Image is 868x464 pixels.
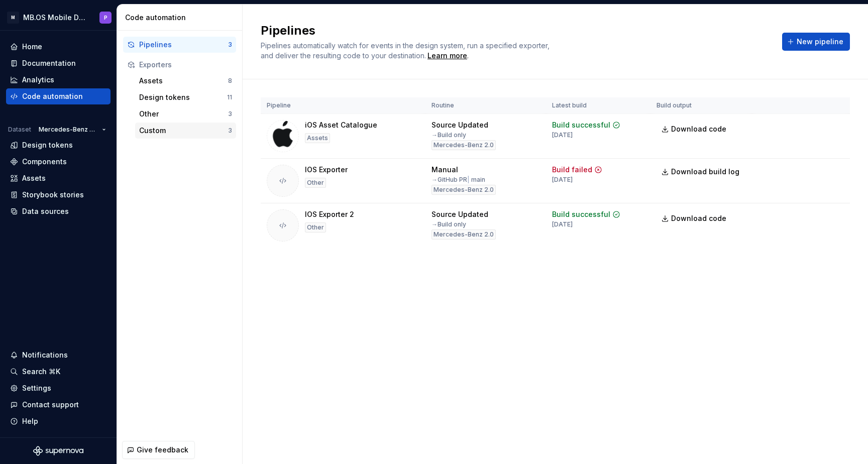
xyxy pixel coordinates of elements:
a: Code automation [6,88,111,104]
button: MMB.OS Mobile Design SystemP [2,7,115,28]
div: Design tokens [139,92,227,102]
div: [DATE] [552,176,573,184]
div: iOS Asset Catalogue [305,120,377,130]
a: Components [6,154,111,170]
div: [DATE] [552,220,573,228]
div: → Build only [431,220,466,228]
div: Mercedes-Benz 2.0 [431,185,496,195]
a: Assets [6,170,111,186]
div: Assets [305,133,330,143]
div: Home [22,42,42,52]
span: Mercedes-Benz 2.0 [39,126,98,134]
div: Other [139,109,228,119]
a: Download code [657,209,733,227]
th: Build output [650,97,752,114]
div: → Build only [431,131,466,139]
th: Routine [425,97,546,114]
button: Assets8 [135,73,236,89]
button: Mercedes-Benz 2.0 [34,123,111,137]
button: Pipelines3 [123,37,236,53]
div: Source Updated [431,209,488,219]
div: 3 [228,127,232,135]
button: New pipeline [782,33,850,51]
div: Other [305,178,326,188]
button: Contact support [6,397,111,413]
div: Code automation [22,91,83,101]
a: Analytics [6,72,111,88]
a: Data sources [6,203,111,219]
span: | [467,176,470,183]
a: Storybook stories [6,187,111,203]
span: Give feedback [137,445,188,455]
h2: Pipelines [261,23,770,39]
span: . [426,52,469,60]
button: Other3 [135,106,236,122]
a: Home [6,39,111,55]
button: Download build log [657,163,746,181]
div: Code automation [125,13,238,23]
div: → GitHub PR main [431,176,485,184]
div: Build successful [552,209,610,219]
div: IOS Exporter 2 [305,209,354,219]
div: Storybook stories [22,190,84,200]
svg: Supernova Logo [33,446,83,456]
div: 11 [227,93,232,101]
div: Components [22,157,67,167]
div: 3 [228,110,232,118]
div: Notifications [22,350,68,360]
div: 3 [228,41,232,49]
button: Give feedback [122,441,195,459]
span: Pipelines automatically watch for events in the design system, run a specified exporter, and deli... [261,41,552,60]
a: Download code [657,120,733,138]
th: Latest build [546,97,650,114]
button: Design tokens11 [135,89,236,105]
a: Design tokens [6,137,111,153]
div: Manual [431,165,458,175]
div: Mercedes-Benz 2.0 [431,229,496,240]
button: Custom3 [135,123,236,139]
span: Download build log [671,167,739,177]
div: Mercedes-Benz 2.0 [431,140,496,150]
div: Settings [22,383,51,393]
div: Analytics [22,75,54,85]
div: Documentation [22,58,76,68]
div: Pipelines [139,40,228,50]
a: Documentation [6,55,111,71]
button: Notifications [6,347,111,363]
div: IOS Exporter [305,165,348,175]
div: Data sources [22,206,69,216]
div: [DATE] [552,131,573,139]
button: Help [6,413,111,429]
div: Source Updated [431,120,488,130]
div: 8 [228,77,232,85]
div: P [104,14,107,22]
button: Search ⌘K [6,364,111,380]
div: Custom [139,126,228,136]
div: Exporters [139,60,232,70]
span: New pipeline [797,37,843,47]
div: Help [22,416,38,426]
a: Learn more [427,51,467,61]
div: Design tokens [22,140,73,150]
a: Settings [6,380,111,396]
div: Build successful [552,120,610,130]
span: Download code [671,124,726,134]
div: Assets [139,76,228,86]
div: Assets [22,173,46,183]
div: Build failed [552,165,592,175]
div: M [7,12,19,24]
div: Dataset [8,126,31,134]
div: Search ⌘K [22,367,60,377]
th: Pipeline [261,97,425,114]
div: Other [305,222,326,233]
div: MB.OS Mobile Design System [23,13,87,23]
div: Contact support [22,400,79,410]
span: Download code [671,213,726,223]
